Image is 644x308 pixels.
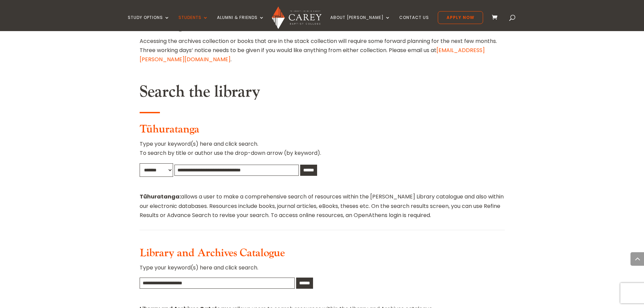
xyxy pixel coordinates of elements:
[438,11,483,24] a: Apply Now
[217,15,264,31] a: Alumni & Friends
[330,15,390,31] a: About [PERSON_NAME]
[272,6,321,29] img: Carey Baptist College
[140,193,181,200] strong: Tūhuratanga:
[140,139,505,163] p: Type your keyword(s) here and click search. To search by title or author use the drop-down arrow ...
[140,247,505,263] h3: Library and Archives Catalogue
[140,263,505,278] p: Type your keyword(s) here and click search.
[399,15,429,31] a: Contact Us
[140,192,505,220] p: allows a user to make a comprehensive search of resources within the [PERSON_NAME] Library catalo...
[140,37,505,64] p: Accessing the archives collection or books that are in the stack collection will require some for...
[178,15,208,31] a: Students
[128,15,170,31] a: Study Options
[140,123,505,139] h3: Tūhuratanga
[140,82,505,105] h2: Search the library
